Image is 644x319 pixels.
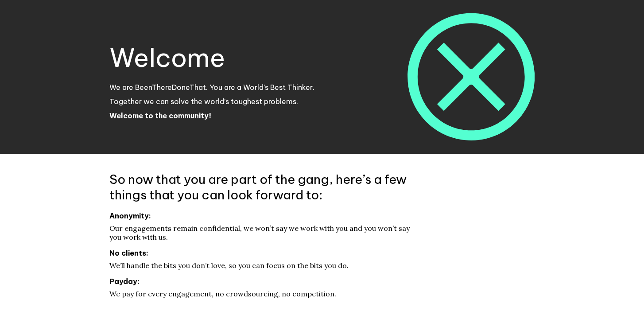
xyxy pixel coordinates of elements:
dt: Payday: [109,277,410,286]
dt: Anonymity: [109,211,410,220]
p: Together we can solve the world’s toughest problems. [109,97,314,106]
h3: So now that you are part of the gang, here’s a few things that you can look forward to: [109,171,411,202]
p: We are BeenThereDoneThat. You are a World’s Best Thinker. [109,83,314,92]
dd: Our engagements remain confidential, we won’t say we work with you and you won’t say you work wit... [109,224,410,241]
dd: We’ll handle the bits you don’t love, so you can focus on the bits you do. [109,261,410,270]
dd: We pay for every engagement, no crowdsourcing, no competition. [109,289,410,298]
strong: Welcome to the community! [109,111,211,120]
h1: Welcome [109,41,314,74]
dt: No clients: [109,249,410,257]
